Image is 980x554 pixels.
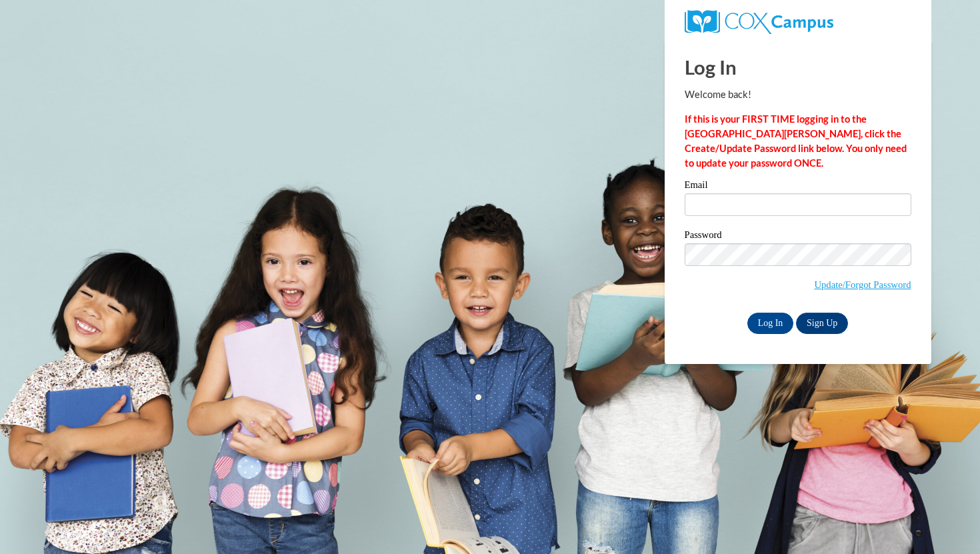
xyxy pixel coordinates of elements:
label: Password [685,230,911,243]
a: Update/Forgot Password [814,279,911,290]
img: COX Campus [685,10,833,34]
input: Log In [747,313,794,334]
a: Sign Up [796,313,848,334]
strong: If this is your FIRST TIME logging in to the [GEOGRAPHIC_DATA][PERSON_NAME], click the Create/Upd... [685,113,907,169]
a: COX Campus [685,15,833,27]
h1: Log In [685,53,911,81]
label: Email [685,180,911,193]
p: Welcome back! [685,87,911,102]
